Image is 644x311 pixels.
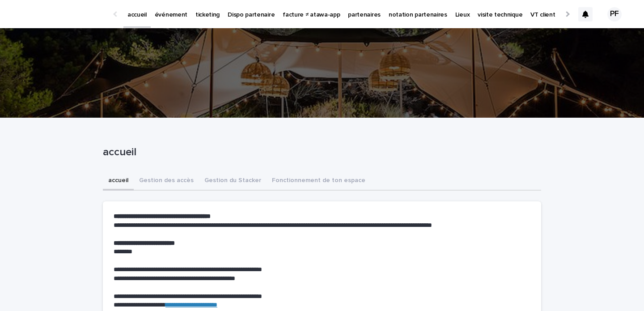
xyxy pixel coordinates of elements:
[267,172,371,191] button: Fonctionnement de ton espace
[607,7,622,21] div: PF
[18,5,105,23] img: Ls34BcGeRexTGTNfXpUC
[103,172,134,191] button: accueil
[103,146,538,159] p: accueil
[134,172,199,191] button: Gestion des accès
[199,172,267,191] button: Gestion du Stacker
